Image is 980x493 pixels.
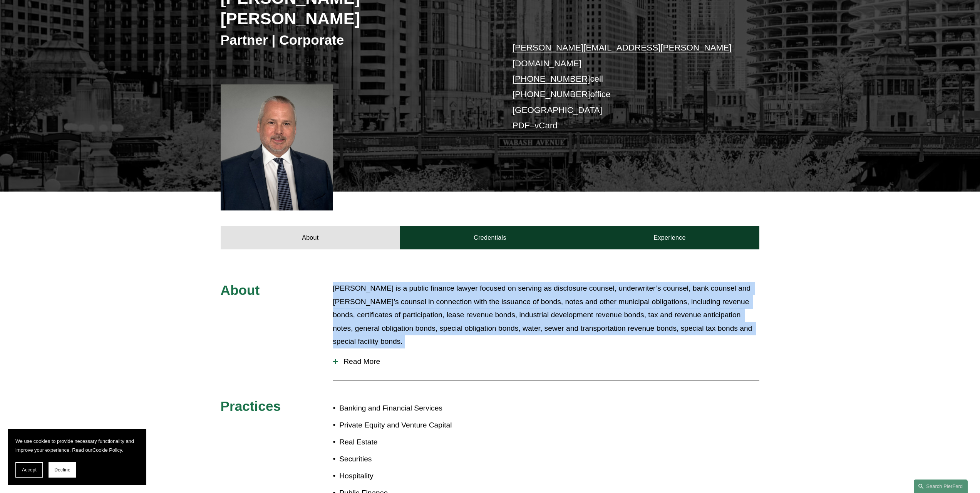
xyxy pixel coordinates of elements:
[513,40,737,133] p: cell office [GEOGRAPHIC_DATA] –
[333,282,759,348] p: [PERSON_NAME] is a public finance lawyer focused on serving as disclosure counsel, underwriter’s ...
[339,419,490,432] p: Private Equity and Venture Capital
[513,74,590,84] a: [PHONE_NUMBER]
[22,467,37,473] span: Accept
[221,399,281,414] span: Practices
[221,226,400,249] a: About
[339,469,490,483] p: Hospitality
[513,43,732,68] a: [PERSON_NAME][EMAIL_ADDRESS][PERSON_NAME][DOMAIN_NAME]
[54,467,70,473] span: Decline
[49,462,76,478] button: Decline
[534,121,558,130] a: vCard
[400,226,580,249] a: Credentials
[339,436,490,449] p: Real Estate
[15,437,139,454] p: We use cookies to provide necessary functionality and improve your experience. Read our .
[513,121,530,130] a: PDF
[580,226,760,249] a: Experience
[221,283,260,298] span: About
[221,32,490,49] h3: Partner | Corporate
[8,429,146,485] section: Cookie banner
[333,352,759,372] button: Read More
[914,480,968,493] a: Search this site
[92,447,122,453] a: Cookie Policy
[15,462,43,478] button: Accept
[339,453,490,466] p: Securities
[339,402,490,415] p: Banking and Financial Services
[338,357,759,366] span: Read More
[513,89,590,99] a: [PHONE_NUMBER]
